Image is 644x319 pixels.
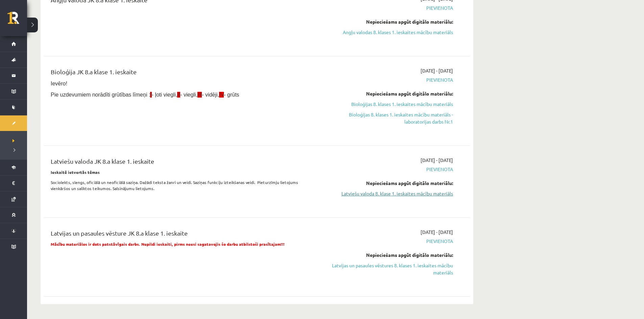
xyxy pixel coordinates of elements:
span: [DATE] - [DATE] [421,157,453,164]
div: Nepieciešams apgūt digitālo materiālu: [326,251,453,259]
span: Pie uzdevumiem norādīti grūtības līmeņi : - ļoti viegli, - viegli, - vidēji, - grūts [51,92,239,98]
span: Ievēro! [51,81,67,86]
p: Sociolekts, slengs, oficiālā un neoficiālā saziņa. Dažādi teksta žanri un veidi. Saziņas funkciju... [51,179,315,191]
span: Pievienota [326,4,453,11]
a: Angļu valodas 8. klases 1. ieskaites mācību materiāls [326,29,453,36]
span: IV [219,92,224,98]
span: Pievienota [326,238,453,245]
span: [DATE] - [DATE] [421,67,453,74]
div: Latvijas un pasaules vēsture JK 8.a klase 1. ieskaite [51,229,315,241]
span: III [197,92,202,98]
div: Latviešu valoda JK 8.a klase 1. ieskaite [51,157,315,169]
strong: Ieskaitē ietvertās tēmas [51,169,100,175]
a: Bioloģijas 8. klases 1. ieskaites mācību materiāls - laboratorijas darbs Nr.1 [326,111,453,125]
div: Bioloģija JK 8.a klase 1. ieskaite [51,67,315,80]
div: Nepieciešams apgūt digitālo materiālu: [326,180,453,187]
span: Pievienota [326,166,453,173]
span: I [150,92,151,98]
a: Rīgas 1. Tālmācības vidusskola [7,12,27,29]
a: Latviešu valoda 8. klase 1. ieskaites mācību materiāls [326,190,453,197]
a: Latvijas un pasaules vēstures 8. klases 1. ieskaites mācību materiāls [326,262,453,276]
a: Bioloģijas 8. klases 1. ieskaites mācību materiāls [326,101,453,108]
span: [DATE] - [DATE] [421,229,453,236]
span: Pievienota [326,76,453,83]
div: Nepieciešams apgūt digitālo materiālu: [326,90,453,97]
span: Mācību materiālos ir dots patstāvīgais darbs. Nepildi ieskaiti, pirms neesi sagatavojis šo darbu ... [51,241,285,247]
span: II [177,92,180,98]
div: Nepieciešams apgūt digitālo materiālu: [326,18,453,25]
